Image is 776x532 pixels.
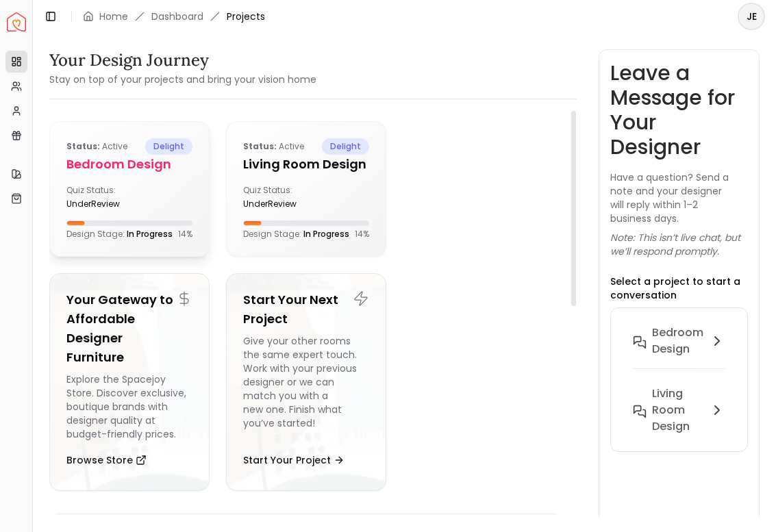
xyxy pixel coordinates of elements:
div: Quiz Status: [243,185,301,210]
p: Note: This isn’t live chat, but we’ll respond promptly. [610,231,748,258]
div: Explore the Spacejoy Store. Discover exclusive, boutique brands with designer quality at budget-f... [66,372,192,441]
p: Design Stage: [66,229,173,240]
h5: Bedroom design [66,155,192,174]
button: JE [738,3,765,30]
p: 14 % [355,229,369,240]
span: delight [322,138,369,155]
p: active [243,138,304,155]
a: Spacejoy [7,12,26,31]
button: Living Room design [622,380,736,440]
b: Status: [66,140,100,152]
div: Quiz Status: [66,185,124,210]
b: Status: [243,140,277,152]
div: underReview [243,199,301,210]
a: Dashboard [151,10,203,23]
img: Spacejoy Logo [7,12,26,31]
h5: Your Gateway to Affordable Designer Furniture [66,290,192,367]
p: Select a project to start a conversation [610,275,748,302]
h5: Living Room design [243,155,369,174]
p: 14 % [178,229,192,240]
div: Give your other rooms the same expert touch. Work with your previous designer or we can match you... [243,334,369,441]
span: In Progress [127,228,173,240]
p: active [66,138,127,155]
nav: breadcrumb [83,10,265,23]
h6: Living Room design [652,385,703,435]
h6: Bedroom design [652,325,703,357]
button: Start Your Project [243,446,345,474]
small: Stay on top of your projects and bring your vision home [49,73,316,86]
span: JE [739,4,764,29]
span: delight [145,138,192,155]
a: Start Your Next ProjectGive your other rooms the same expert touch. Work with your previous desig... [226,273,386,491]
p: Have a question? Send a note and your designer will reply within 1–2 business days. [610,170,748,225]
span: In Progress [303,228,349,240]
button: Browse Store [66,446,147,474]
h5: Start Your Next Project [243,290,369,329]
span: Projects [227,10,265,23]
a: Home [99,10,128,23]
button: Bedroom design [622,319,736,380]
div: underReview [66,199,124,210]
h3: Your Design Journey [49,49,316,71]
h3: Leave a Message for Your Designer [610,61,748,160]
p: Design Stage: [243,229,349,240]
a: Your Gateway to Affordable Designer FurnitureExplore the Spacejoy Store. Discover exclusive, bout... [49,273,210,491]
